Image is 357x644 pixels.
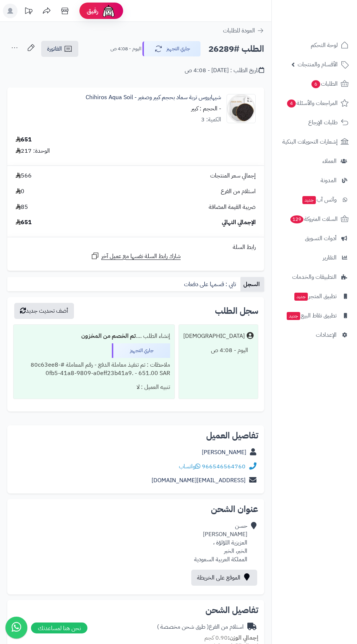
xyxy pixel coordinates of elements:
[204,633,258,642] small: 0.90 كجم
[16,187,24,196] span: 0
[112,343,170,358] div: جاري التجهيز
[208,42,264,56] h2: الطلب #26289
[294,293,308,301] span: جديد
[227,94,255,123] img: 1717726747-1s111WswweeksAqEWEFsuaegshryjDEDWEhtgr-90x90.jpg
[221,187,256,196] span: استلام من الفرع
[302,195,337,205] span: وآتس آب
[276,172,353,189] a: المدونة
[215,307,258,315] h3: سجل الطلب
[298,59,338,70] span: الأقسام والمنتجات
[321,175,337,186] span: المدونة
[191,104,221,113] small: - الحجم : كبير
[16,218,32,227] span: 651
[307,19,350,35] img: logo-2.png
[87,7,98,15] span: رفيق
[276,326,353,344] a: الإعدادات
[183,343,254,358] div: اليوم - 4:08 ص
[276,307,353,324] a: تطبيق نقاط البيعجديد
[311,80,320,88] span: 6
[223,26,264,35] a: العودة للطلبات
[179,462,200,471] a: واتساب
[16,147,50,155] div: الوحدة: 217
[240,277,264,292] a: السجل
[18,358,170,380] div: ملاحظات : تم تنفيذ معاملة الدفع - رقم المعاملة #80c63ee8-0fb5-41a8-9809-a0eff23b41a9. - 651.00 SAR
[191,570,257,586] a: الموقع على الخريطة
[81,332,136,340] b: تم الخصم من المخزون
[287,99,296,108] span: 4
[276,75,353,93] a: الطلبات6
[194,522,247,563] div: حسن [PERSON_NAME] العزيزية اللؤلؤة ، الخبر، الخبر المملكة العربية السعودية
[10,243,261,251] div: رابط السلة
[308,117,338,128] span: طلبات الإرجاع
[276,133,353,151] a: إشعارات التحويلات البنكية
[276,152,353,170] a: العملاء
[294,291,337,301] span: تطبيق المتجر
[41,41,78,57] a: الفاتورة
[86,93,221,102] a: شيهايروس تربة سماد بحجم كبير وصغير - Chihiros Aqua Soil
[223,26,255,35] span: العودة للطلبات
[110,45,141,52] small: اليوم - 4:08 ص
[18,380,170,394] div: تنبيه العميل : لا
[287,312,300,320] span: جديد
[276,36,353,54] a: لوحة التحكم
[311,79,338,89] span: الطلبات
[322,156,337,166] span: العملاء
[276,114,353,131] a: طلبات الإرجاع
[13,505,258,514] h2: عنوان الشحن
[19,4,38,20] a: تحديثات المنصة
[13,606,258,614] h2: تفاصيل الشحن
[316,330,337,340] span: الإعدادات
[185,66,264,75] div: تاريخ الطلب : [DATE] - 4:08 ص
[142,41,201,56] button: جاري التجهيز
[14,303,74,319] button: أضف تحديث جديد
[276,249,353,266] a: التقارير
[16,136,32,144] div: 651
[18,329,170,343] div: إنشاء الطلب ....
[276,191,353,208] a: وآتس آبجديد
[276,268,353,286] a: التطبيقات والخدمات
[286,311,337,321] span: تطبيق نقاط البيع
[183,332,245,340] div: [DEMOGRAPHIC_DATA]
[305,233,337,243] span: أدوات التسويق
[290,215,303,223] span: 129
[276,94,353,112] a: المراجعات والأسئلة4
[202,448,246,457] a: [PERSON_NAME]
[101,252,181,261] span: شارك رابط السلة نفسها مع عميل آخر
[152,476,246,485] a: [EMAIL_ADDRESS][DOMAIN_NAME]
[91,251,181,261] a: شارك رابط السلة نفسها مع عميل آخر
[290,214,338,224] span: السلات المتروكة
[202,462,246,471] a: 966546564760
[323,253,337,263] span: التقارير
[286,98,338,108] span: المراجعات والأسئلة
[222,218,256,227] span: الإجمالي النهائي
[209,203,256,211] span: ضريبة القيمة المضافة
[47,44,62,53] span: الفاتورة
[157,623,244,631] div: استلام من الفرع
[302,196,316,204] span: جديد
[201,116,221,124] div: الكمية: 3
[276,288,353,305] a: تطبيق المتجرجديد
[282,137,338,147] span: إشعارات التحويلات البنكية
[228,633,258,642] strong: إجمالي الوزن:
[292,272,337,282] span: التطبيقات والخدمات
[181,277,240,292] a: تابي : قسمها على دفعات
[16,203,28,211] span: 85
[16,172,32,180] span: 566
[13,431,258,440] h2: تفاصيل العميل
[276,210,353,228] a: السلات المتروكة129
[210,172,256,180] span: إجمالي سعر المنتجات
[101,4,116,18] img: ai-face.png
[276,230,353,247] a: أدوات التسويق
[311,40,338,50] span: لوحة التحكم
[157,622,209,631] span: ( طرق شحن مخصصة )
